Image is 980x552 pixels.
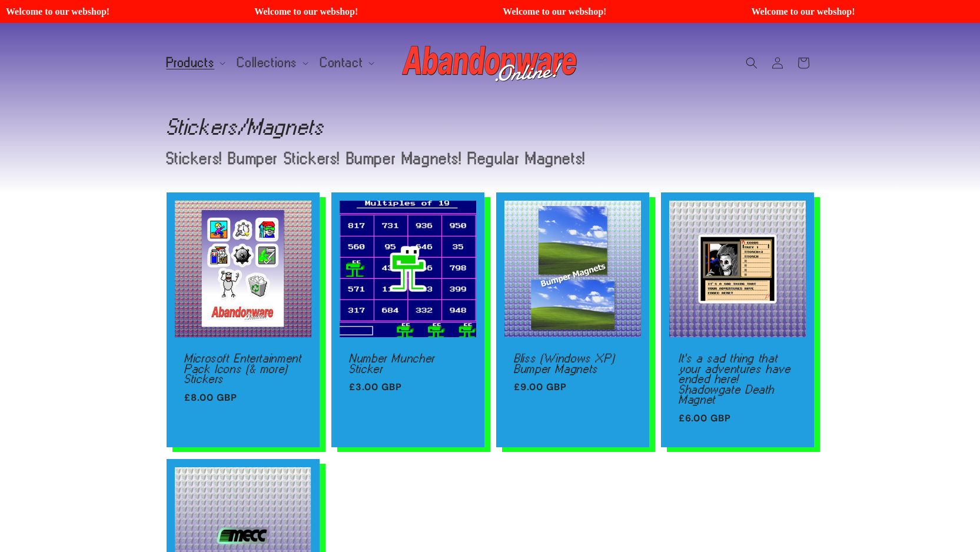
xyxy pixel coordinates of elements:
span: Welcome to our webshop! [503,6,736,17]
a: Number Muncher Sticker [349,353,467,374]
summary: Products [160,51,231,75]
summary: Contact [313,51,379,75]
a: Microsoft Entertainment Pack Icons (& more) Stickers [184,353,302,384]
summary: Search [739,50,765,76]
p: Stickers! Bumper Stickers! Bumper Magnets! Regular Magnets! [167,151,598,167]
span: Welcome to our webshop! [254,6,487,17]
span: Collections [237,58,297,68]
span: Welcome to our webshop! [5,6,238,17]
a: Abandonware [397,35,583,91]
h1: Stickers/Magnets [167,117,814,136]
span: Products [167,58,215,68]
a: Bliss (Windows XP) Bumper Magnets [514,353,632,374]
a: It's a sad thing that your adventures have ended here! Shadowgate Death Magnet [679,353,796,405]
span: Contact [320,58,363,68]
img: Abandonware [402,39,579,87]
summary: Collections [230,51,313,75]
